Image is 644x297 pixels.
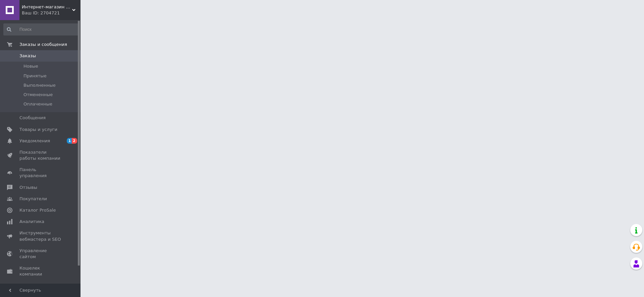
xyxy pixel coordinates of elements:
[19,265,62,277] span: Кошелек компании
[19,53,36,59] span: Заказы
[23,82,56,88] span: Выполненные
[19,167,62,179] span: Панель управления
[23,92,53,98] span: Отмененные
[72,138,77,144] span: 2
[19,42,67,48] span: Заказы и сообщения
[23,63,38,69] span: Новые
[19,184,37,191] span: Отзывы
[19,248,62,260] span: Управление сайтом
[22,4,72,10] span: Интернет-магазин детских товаров "Jennifer"
[19,149,62,161] span: Показатели работы компании
[19,230,62,242] span: Инструменты вебмастера и SEO
[19,138,50,144] span: Уведомления
[23,73,47,79] span: Принятые
[67,138,72,144] span: 1
[19,283,37,289] span: Маркет
[22,10,80,16] div: Ваш ID: 2704721
[19,219,44,225] span: Аналитика
[3,23,79,35] input: Поиск
[23,101,52,107] span: Оплаченные
[19,196,47,202] span: Покупатели
[19,127,57,133] span: Товары и услуги
[19,207,56,213] span: Каталог ProSale
[19,115,46,121] span: Сообщения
